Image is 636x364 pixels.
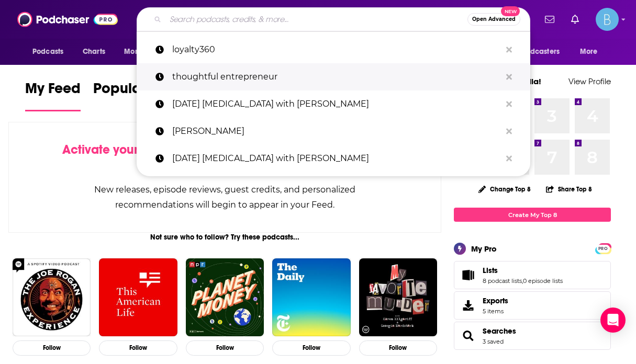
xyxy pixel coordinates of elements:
img: The Daily [272,258,350,336]
img: My Favorite Murder with Karen Kilgariff and Georgia Hardstark [359,258,437,336]
a: 8 podcast lists [483,277,522,285]
span: , [522,277,523,285]
p: thoughtful entrepreneur [172,63,501,90]
a: Searches [458,328,478,343]
a: Popular Feed [93,79,182,111]
img: This American Life [99,258,177,336]
span: More [580,44,598,59]
button: Open AdvancedNew [467,13,520,26]
a: Searches [483,326,516,336]
button: Follow [272,340,350,356]
span: Open Advanced [472,17,516,22]
a: [DATE] [MEDICAL_DATA] with [PERSON_NAME] [137,145,530,172]
div: Open Intercom Messenger [600,308,626,333]
span: Charts [83,44,105,59]
a: Create My Top 8 [454,208,611,222]
a: Lists [483,266,563,275]
span: Exports [483,296,508,305]
div: by following Podcasts, Creators, Lists, and other Users! [61,142,388,173]
a: Show notifications dropdown [567,10,583,28]
p: loyalty360 [172,36,501,63]
p: Monday Muse with Harriet [172,90,501,118]
button: open menu [25,42,77,62]
p: Monday Muse with Harriet Molyneaux [172,145,501,172]
img: User Profile [596,8,619,31]
button: Follow [359,340,437,356]
span: For Podcasters [509,44,560,59]
input: Search podcasts, credits, & more... [165,11,467,28]
span: PRO [597,245,609,253]
span: Monitoring [124,44,161,59]
button: Follow [99,340,177,356]
a: Charts [76,42,111,62]
a: View Profile [568,76,611,86]
a: Lists [458,268,478,282]
span: My Feed [25,79,81,104]
a: Exports [454,291,611,320]
span: New [501,6,520,16]
a: 0 episode lists [523,277,563,285]
div: New releases, episode reviews, guest credits, and personalized recommendations will begin to appe... [61,182,388,212]
p: Harriet molyneaux [172,118,501,145]
button: Follow [13,340,91,356]
a: 3 saved [483,338,504,345]
button: open menu [573,42,611,62]
span: Searches [454,322,611,350]
img: Planet Money [186,258,264,336]
button: Share Top 8 [545,179,593,199]
button: open menu [117,42,175,62]
span: Logged in as BLASTmedia [596,8,619,31]
div: Not sure who to follow? Try these podcasts... [8,233,441,242]
img: Podchaser - Follow, Share and Rate Podcasts [17,9,118,29]
div: Search podcasts, credits, & more... [137,7,530,31]
a: PRO [597,244,609,252]
button: Show profile menu [596,8,619,31]
span: Lists [454,261,611,289]
span: Popular Feed [93,79,182,104]
span: Lists [483,266,498,275]
a: [PERSON_NAME] [137,118,530,145]
button: Change Top 8 [472,183,537,196]
span: Podcasts [32,44,63,59]
img: The Joe Rogan Experience [13,258,91,336]
a: thoughtful entrepreneur [137,63,530,90]
a: loyalty360 [137,36,530,63]
a: [DATE] [MEDICAL_DATA] with [PERSON_NAME] [137,90,530,118]
div: My Pro [471,244,497,254]
button: Follow [186,340,264,356]
a: Show notifications dropdown [541,10,559,28]
button: open menu [503,42,575,62]
span: Activate your Feed [62,142,170,157]
span: Exports [458,298,478,313]
span: 5 items [483,308,508,315]
a: My Feed [25,79,81,111]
